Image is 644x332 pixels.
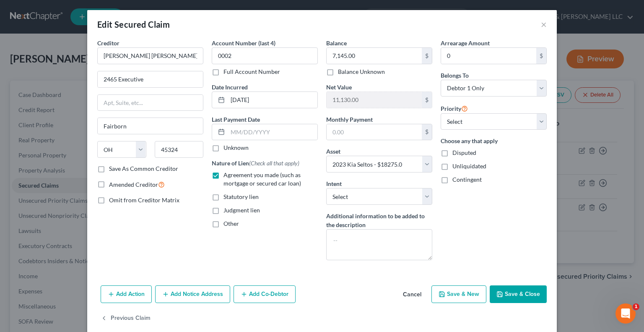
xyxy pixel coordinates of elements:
[228,124,317,140] input: MM/DD/YYYY
[223,193,259,200] span: Statutory lien
[212,115,260,124] label: Last Payment Date
[249,159,299,167] span: (Check all that apply)
[441,103,468,113] label: Priority
[212,47,318,64] input: XXXX
[98,118,203,134] input: Enter city...
[541,19,547,29] button: ×
[109,196,179,204] span: Omit from Creditor Matrix
[98,71,203,87] input: Enter address...
[212,39,275,47] label: Account Number (last 4)
[396,286,428,303] button: Cancel
[490,285,547,303] button: Save & Close
[441,136,547,145] label: Choose any that apply
[327,92,422,108] input: 0.00
[326,148,340,155] span: Asset
[326,212,432,229] label: Additional information to be added to the description
[223,207,260,214] span: Judgment lien
[234,285,296,303] button: Add Co-Debtor
[109,165,178,173] label: Save As Common Creditor
[327,124,422,140] input: 0.00
[155,285,230,303] button: Add Notice Address
[441,72,469,79] span: Belongs To
[212,83,248,91] label: Date Incurred
[97,39,119,47] span: Creditor
[326,83,352,91] label: Net Value
[327,48,422,64] input: 0.00
[422,48,432,64] div: $
[101,310,151,327] button: Previous Claim
[431,285,486,303] button: Save & New
[536,48,546,64] div: $
[441,39,490,47] label: Arrearage Amount
[338,68,385,76] label: Balance Unknown
[212,159,299,167] label: Nature of Lien
[223,171,301,187] span: Agreement you made (such as mortgage or secured car loan)
[109,181,158,188] span: Amended Creditor
[326,39,347,47] label: Balance
[223,68,280,76] label: Full Account Number
[452,149,476,156] span: Disputed
[422,124,432,140] div: $
[441,48,536,64] input: 0.00
[155,141,204,158] input: Enter zip...
[452,162,486,170] span: Unliquidated
[223,144,249,152] label: Unknown
[228,92,317,108] input: MM/DD/YYYY
[452,176,482,183] span: Contingent
[97,18,170,30] div: Edit Secured Claim
[633,303,639,310] span: 1
[422,92,432,108] div: $
[97,47,203,64] input: Search creditor by name...
[326,179,342,188] label: Intent
[326,115,373,124] label: Monthly Payment
[615,303,636,324] iframe: Intercom live chat
[98,95,203,111] input: Apt, Suite, etc...
[101,285,152,303] button: Add Action
[223,220,239,227] span: Other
